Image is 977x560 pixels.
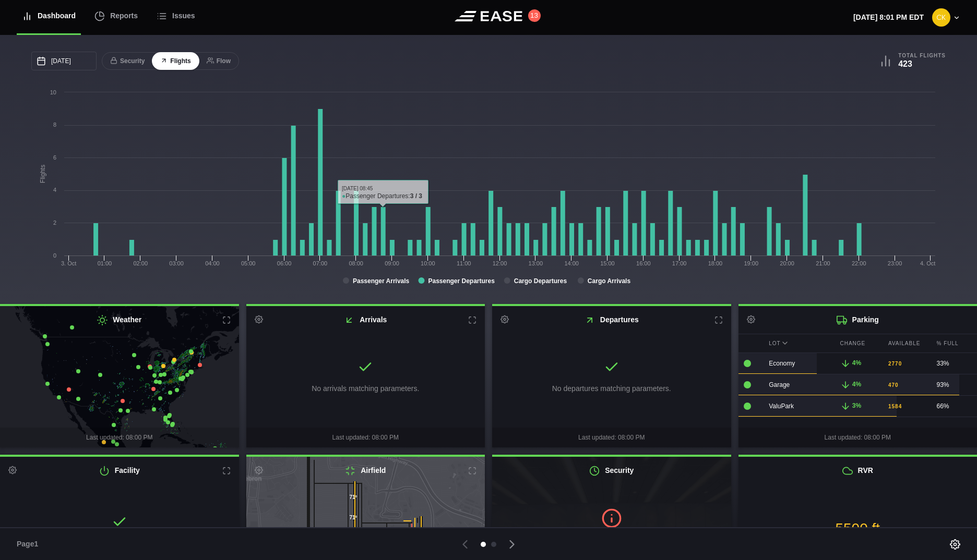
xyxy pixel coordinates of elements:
text: 6 [53,154,56,161]
text: 4 [53,187,56,193]
text: 16:00 [636,260,651,266]
div: Change [835,334,881,352]
b: 2770 [888,360,902,368]
span: Economy [769,360,795,367]
h2: Security [492,457,731,484]
div: Last updated: 08:00 PM [492,428,731,447]
text: 0 [53,252,56,259]
b: 423 [898,59,912,68]
text: 2 [53,220,56,226]
text: 17:00 [672,260,687,266]
text: 03:00 [169,260,184,266]
tspan: Passenger Arrivals [353,277,410,285]
input: mm/dd/yyyy [31,52,97,70]
p: No departures matching parameters. [552,383,671,394]
span: Garage [769,381,790,388]
text: 08:00 [349,260,363,266]
h2: Arrivals [246,306,485,334]
text: 23:00 [888,260,902,266]
tspan: Flights [39,165,46,183]
div: 66% [937,401,972,411]
text: 05:00 [241,260,256,266]
button: 13 [528,9,541,22]
img: f81ea1ee949e6f12311e2982f81c518f [932,8,950,27]
button: Security [102,52,153,70]
text: 15:00 [600,260,615,266]
button: Flights [152,52,199,70]
text: 13:00 [529,260,543,266]
p: [DATE] 8:01 PM EDT [853,12,924,23]
text: 21:00 [816,260,830,266]
b: 1584 [888,403,902,410]
text: 12:00 [493,260,507,266]
text: 10 [50,89,56,95]
button: Flow [198,52,239,70]
h2: Airfield [246,457,485,484]
div: Lot [764,334,832,352]
div: Last updated: 08:00 PM [246,428,485,447]
text: 06:00 [277,260,292,266]
p: No arrivals matching parameters. [312,383,419,394]
text: 22:00 [852,260,866,266]
tspan: 4. Oct [920,260,935,266]
text: 01:00 [98,260,112,266]
text: 8 [53,121,56,128]
span: ValuPark [769,403,794,410]
tspan: Cargo Departures [514,277,567,285]
text: 09:00 [385,260,399,266]
span: 3% [852,402,861,409]
text: 10:00 [421,260,435,266]
tspan: Cargo Arrivals [588,277,631,285]
div: 33% [937,359,972,368]
b: Total Flights [898,52,946,59]
h1: 5500 ft [835,518,880,540]
tspan: Passenger Departures [428,277,495,285]
text: 07:00 [313,260,328,266]
tspan: 3. Oct [61,260,76,266]
text: 18:00 [708,260,723,266]
text: 19:00 [744,260,759,266]
span: 4% [852,359,861,367]
div: Available [883,334,929,352]
div: 93% [937,380,972,389]
text: 04:00 [205,260,220,266]
h2: Departures [492,306,731,334]
text: 02:00 [133,260,148,266]
span: Page 1 [17,539,43,550]
span: 4% [852,381,861,388]
b: 470 [888,381,899,389]
text: 20:00 [780,260,794,266]
text: 14:00 [564,260,579,266]
text: 11:00 [457,260,471,266]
